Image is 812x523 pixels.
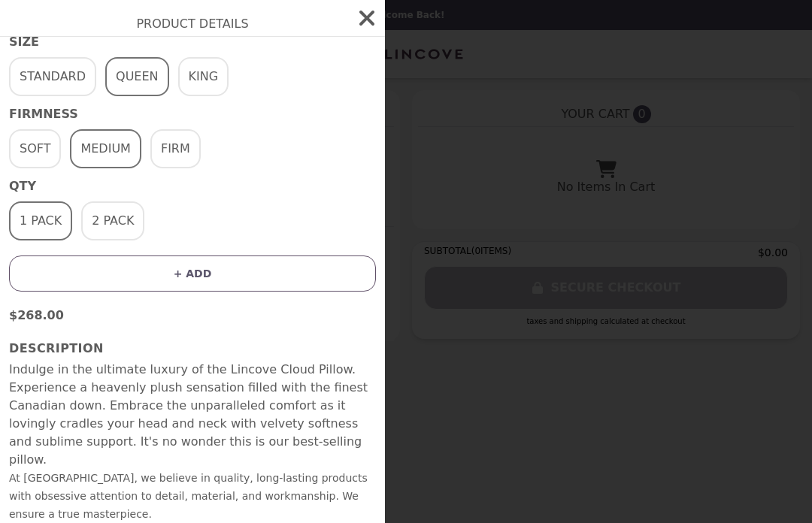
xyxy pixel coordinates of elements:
[9,105,376,123] span: FIRMNESS
[9,57,96,96] button: STANDARD
[9,307,376,325] p: $268.00
[70,129,141,168] button: MEDIUM
[9,340,376,358] h3: Description
[9,129,61,168] button: SOFT
[9,361,376,469] p: Indulge in the ultimate luxury of the Lincove Cloud Pillow. Experience a heavenly plush sensation...
[9,177,376,195] span: QTY
[150,129,201,168] button: FIRM
[9,201,72,240] button: 1 PACK
[9,472,368,520] span: At [GEOGRAPHIC_DATA], we believe in quality, long-lasting products with obsessive attention to de...
[9,255,376,292] button: + ADD
[9,33,376,51] span: SIZE
[105,57,169,96] button: QUEEN
[178,57,229,96] button: KING
[81,201,144,240] button: 2 PACK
